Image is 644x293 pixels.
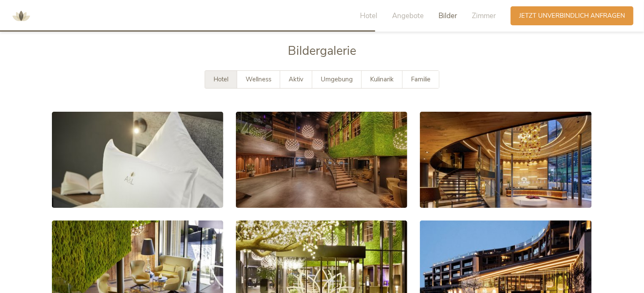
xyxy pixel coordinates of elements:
img: AMONTI & LUNARIS Wellnessresort [8,3,34,29]
span: Kulinarik [370,75,394,83]
span: Hotel [360,11,377,21]
span: Hotel [214,75,228,83]
span: Umgebung [321,75,353,83]
span: Aktiv [289,75,303,83]
span: Jetzt unverbindlich anfragen [519,11,625,20]
span: Bildergalerie [288,43,356,59]
a: AMONTI & LUNARIS Wellnessresort [8,13,34,19]
span: Wellness [246,75,271,83]
span: Angebote [392,11,424,21]
span: Familie [411,75,430,83]
span: Bilder [438,11,457,21]
span: Zimmer [472,11,496,21]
